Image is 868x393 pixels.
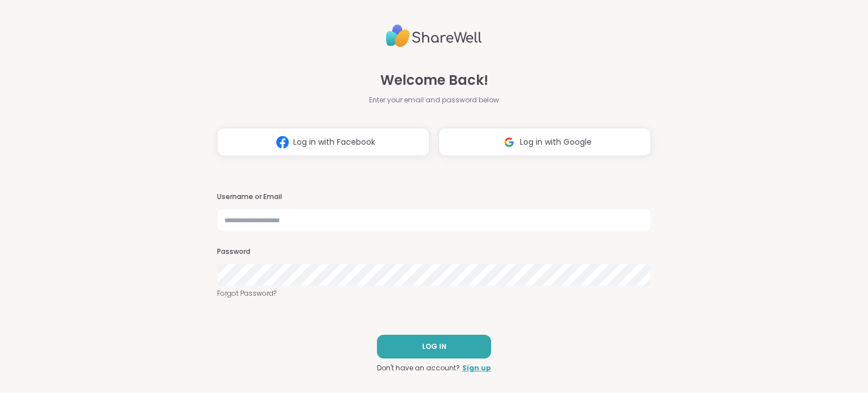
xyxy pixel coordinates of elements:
h3: Password [217,247,651,257]
a: Sign up [462,363,491,373]
span: LOG IN [422,342,446,352]
a: Forgot Password? [217,288,651,299]
button: Log in with Google [439,128,651,156]
button: LOG IN [377,335,491,359]
span: Log in with Google [520,136,592,148]
img: ShareWell Logomark [272,132,293,153]
span: Don't have an account? [377,363,460,373]
img: ShareWell Logomark [498,132,520,153]
span: Welcome Back! [380,70,488,90]
h3: Username or Email [217,192,651,202]
span: Enter your email and password below [369,95,499,105]
span: Log in with Facebook [293,136,375,148]
button: Log in with Facebook [217,128,429,156]
img: ShareWell Logo [386,20,482,52]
